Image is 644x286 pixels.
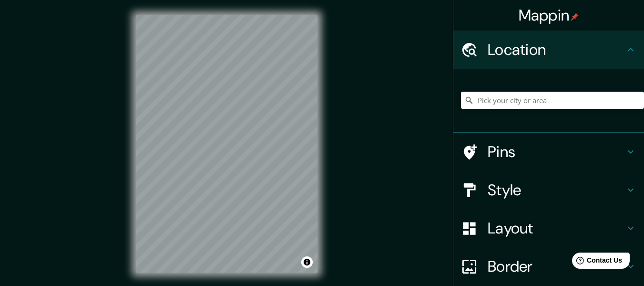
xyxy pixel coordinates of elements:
button: Toggle attribution [301,256,313,268]
div: Border [453,247,644,286]
div: Layout [453,209,644,247]
h4: Style [488,180,625,200]
h4: Layout [488,219,625,238]
input: Pick your city or area [461,92,644,109]
h4: Location [488,40,625,59]
h4: Mappin [519,6,579,25]
h4: Pins [488,142,625,161]
div: Location [453,31,644,69]
div: Pins [453,133,644,171]
img: pin-icon.png [571,13,579,21]
canvas: Map [136,15,317,273]
h4: Border [488,257,625,276]
iframe: Help widget launcher [559,249,634,275]
div: Style [453,171,644,209]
